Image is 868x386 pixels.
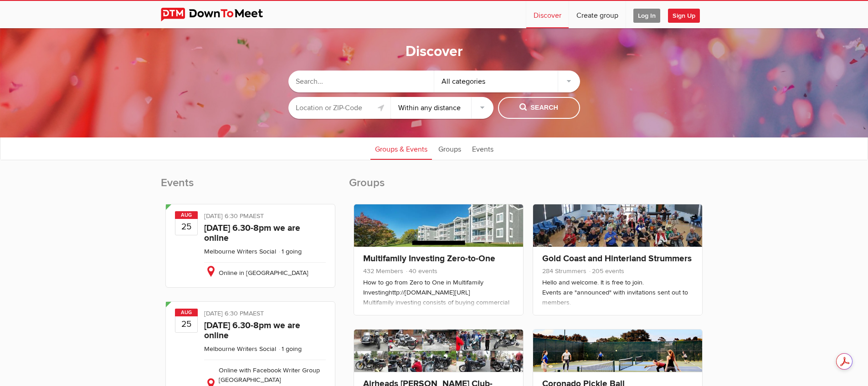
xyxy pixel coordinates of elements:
span: Australia/Sydney [249,212,264,220]
a: Events [467,137,498,160]
input: Location or ZIP-Code [288,97,391,119]
span: Log In [633,9,660,23]
a: Multifamily Investing Zero-to-One [363,253,495,264]
a: Log In [626,1,668,28]
li: 1 going [278,345,302,353]
span: Australia/Sydney [249,310,264,317]
span: Sign Up [668,9,700,23]
div: [DATE] 6:30 PM [204,309,326,320]
span: Aug [175,309,198,316]
span: 40 events [405,267,437,275]
img: DownToMeet [161,8,277,21]
button: Search [498,97,580,119]
a: Melbourne Writers Social [204,345,276,353]
a: Discover [526,1,569,28]
h2: Groups [349,176,708,199]
a: Sign Up [668,1,707,28]
div: [DATE] 6:30 PM [204,211,326,223]
a: [DATE] 6.30-8pm we are online [204,223,300,244]
span: 205 events [588,267,624,275]
a: Create group [569,1,626,28]
a: Groups & Events [370,137,432,160]
a: Gold Coast and Hinterland Strummers [542,253,692,264]
h2: Events [161,176,340,199]
h1: Discover [406,42,463,61]
b: 25 [175,316,197,332]
span: Search [519,103,558,113]
div: All categories [434,71,580,92]
span: Online in [GEOGRAPHIC_DATA] [219,269,308,277]
b: 25 [175,218,197,235]
span: Aug [175,211,198,219]
input: Search... [288,71,434,92]
li: 1 going [278,248,302,255]
a: [DATE] 6.30-8pm we are online [204,320,300,341]
span: 284 Strummers [542,267,586,275]
a: Melbourne Writers Social [204,248,276,255]
span: 432 Members [363,267,403,275]
a: Groups [434,137,466,160]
